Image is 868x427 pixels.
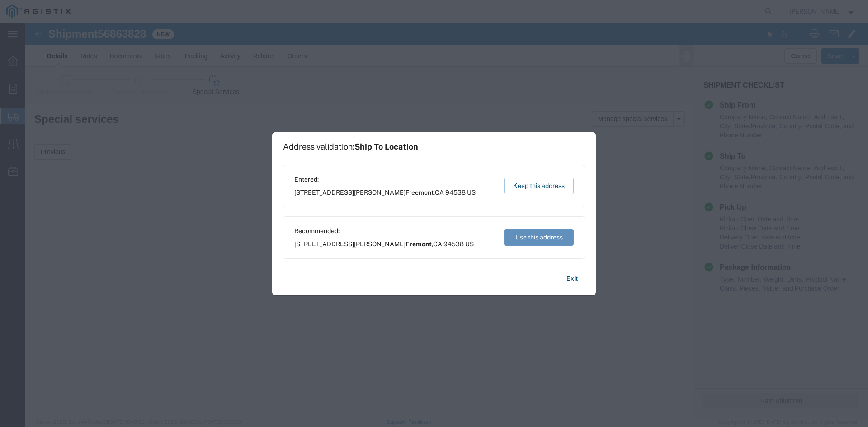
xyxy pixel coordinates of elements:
h1: Address validation: [283,142,418,152]
span: Fremont [406,240,432,248]
button: Use this address [504,229,574,246]
button: Exit [559,271,585,286]
span: Recommended: [294,226,474,236]
span: [STREET_ADDRESS][PERSON_NAME] , [294,188,476,197]
span: 94538 [445,189,466,196]
span: Ship To Location [354,142,418,151]
span: US [467,189,476,196]
span: CA [433,240,442,248]
span: US [465,240,474,248]
span: 94538 [443,240,464,248]
span: Entered: [294,175,476,184]
span: CA [435,189,444,196]
span: [STREET_ADDRESS][PERSON_NAME] , [294,239,474,249]
span: Freemont [406,189,434,196]
button: Keep this address [504,178,574,194]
